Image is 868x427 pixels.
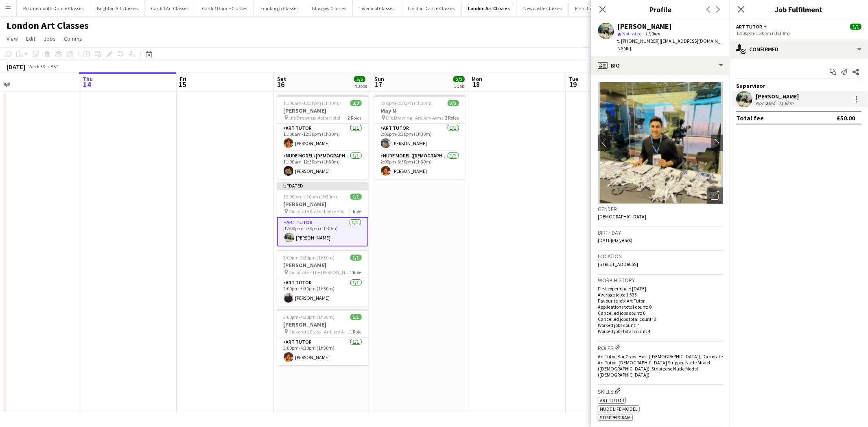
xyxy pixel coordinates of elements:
div: BST [50,63,59,70]
div: Updated12:00pm-1:30pm (1h30m)1/1[PERSON_NAME] Dickorate Class - Loose Box1 RoleArt Tutor1/112:00p... [277,182,368,246]
h3: Job Fulfilment [730,4,868,15]
p: Favourite job: Art Tutor [598,298,723,304]
p: Cancelled jobs count: 0 [598,310,723,316]
button: Cardiff Dance Classes [195,0,254,16]
span: View [7,35,18,42]
span: Edit [26,35,35,42]
span: 5/5 [354,76,365,82]
img: Crew avatar or photo [598,82,723,204]
button: London Art Classes [461,0,517,16]
span: [DATE] (42 years) [598,237,632,243]
h3: Profile [591,4,730,15]
app-job-card: 3:00pm-4:30pm (1h30m)1/1[PERSON_NAME] Dickorate Class - Artillery Arms1 RoleArt Tutor1/13:00pm-4:... [277,309,368,365]
span: Life Drawing - Artillery Arms [386,115,444,121]
span: 19 [568,80,578,89]
span: Not rated [622,30,642,37]
span: [STREET_ADDRESS] [598,261,638,267]
p: First experience: [DATE] [598,285,723,292]
span: 2/2 [448,100,459,106]
h3: Location [598,253,723,260]
div: Supervisor [730,82,868,89]
span: Sun [374,75,384,83]
p: Worked jobs count: 4 [598,322,723,328]
span: Life Drawing - Astor Hotel [289,115,341,121]
button: Glasgow Classes [305,0,353,16]
app-card-role: Art Tutor1/12:00pm-3:30pm (1h30m)[PERSON_NAME] [277,278,368,306]
span: 18 [470,80,482,89]
div: Open photos pop-in [707,187,723,204]
div: 11.9km [777,100,795,106]
span: Dickorate Class - Artillery Arms [289,329,350,335]
span: t. [PHONE_NUMBER] [617,38,660,44]
span: Art Tutor, Bar Crawl Host ([DEMOGRAPHIC_DATA]), Dickorate Art Tutor , [DEMOGRAPHIC_DATA] Stripper... [598,353,723,378]
div: £50.00 [837,114,855,122]
button: Newcastle Classes [517,0,568,16]
span: 1/1 [350,314,362,320]
span: 14 [81,80,93,89]
a: Jobs [40,33,59,44]
span: 2:00pm-3:30pm (1h30m) [284,255,335,261]
p: Applications total count: 8 [598,304,723,310]
button: Liverpool Classes [353,0,401,16]
span: [DEMOGRAPHIC_DATA] [598,213,646,220]
app-card-role: Art Tutor1/12:00pm-3:30pm (1h30m)[PERSON_NAME] [374,124,466,151]
h3: [PERSON_NAME] [277,261,368,269]
app-card-role: Nude Model ([DEMOGRAPHIC_DATA])1/12:00pm-3:30pm (1h30m)[PERSON_NAME] [374,151,466,179]
span: Art Tutor [736,24,762,30]
div: [DATE] [7,63,25,71]
h1: London Art Classes [7,20,89,32]
span: Comms [64,35,82,42]
button: London Dance Classes [401,0,461,16]
a: Comms [61,33,85,44]
button: Edinburgh Classes [254,0,305,16]
span: Strippergram [600,414,631,420]
div: Bio [591,56,730,75]
span: 12:00pm-1:30pm (1h30m) [284,194,337,200]
button: Manchester Classes [568,0,623,16]
app-card-role: Art Tutor1/13:00pm-4:30pm (1h30m)[PERSON_NAME] [277,338,368,365]
h3: [PERSON_NAME] [277,107,368,114]
h3: May N [374,107,466,114]
span: | [EMAIL_ADDRESS][DOMAIN_NAME] [617,38,720,51]
span: Art Tutor [600,397,624,403]
h3: Gender [598,205,723,213]
span: 1 Role [350,329,362,335]
span: 1/1 [350,194,362,200]
app-card-role: Nude Model ([DEMOGRAPHIC_DATA])1/111:00am-12:30pm (1h30m)[PERSON_NAME] [277,151,368,179]
span: Fri [180,75,186,83]
span: 1 Role [350,269,362,275]
div: [PERSON_NAME] [756,93,799,100]
span: Sat [277,75,286,83]
span: Week 33 [27,63,47,70]
span: Nude Life Model [600,406,638,412]
app-job-card: 2:00pm-3:30pm (1h30m)1/1[PERSON_NAME] Dickorate - The [PERSON_NAME] Mow1 RoleArt Tutor1/12:00pm-3... [277,250,368,306]
app-job-card: 2:00pm-3:30pm (1h30m)2/2May N Life Drawing - Artillery Arms2 RolesArt Tutor1/12:00pm-3:30pm (1h30... [374,95,466,179]
span: 11:00am-12:30pm (1h30m) [284,100,340,106]
span: 1/1 [850,24,861,30]
button: Cardiff Art Classes [144,0,195,16]
h3: Roles [598,343,723,352]
span: 17 [373,80,384,89]
span: Dickorate - The [PERSON_NAME] Mow [289,269,350,275]
span: Tue [569,75,578,83]
app-job-card: 11:00am-12:30pm (1h30m)2/2[PERSON_NAME] Life Drawing - Astor Hotel2 RolesArt Tutor1/111:00am-12:3... [277,95,368,179]
span: 2 Roles [445,115,459,121]
span: 2/2 [453,76,465,82]
span: 1 Role [350,208,362,214]
span: 11.9km [643,30,662,37]
p: Cancelled jobs total count: 0 [598,316,723,322]
div: 12:00pm-1:30pm (1h30m) [736,30,861,36]
button: Brighton Art classes [90,0,144,16]
h3: [PERSON_NAME] [277,200,368,208]
app-card-role: Art Tutor1/111:00am-12:30pm (1h30m)[PERSON_NAME] [277,124,368,151]
span: Dickorate Class - Loose Box [289,208,344,214]
div: Not rated [756,100,777,106]
div: Updated [277,182,368,189]
span: 2 Roles [348,115,362,121]
p: Average jobs: 1.333 [598,292,723,298]
a: Edit [23,33,39,44]
button: Bournemouth Dance Classes [17,0,90,16]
